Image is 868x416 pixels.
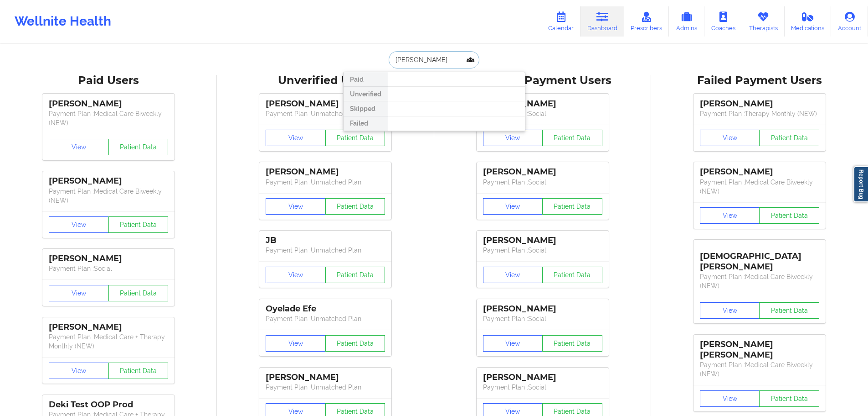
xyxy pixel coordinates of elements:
[541,6,580,37] a: Calendar
[49,253,168,264] div: [PERSON_NAME]
[49,400,168,410] div: Deki Test OOP Prod
[483,246,602,255] p: Payment Plan : Social
[624,6,669,37] a: Prescribers
[853,166,868,202] a: Report Bug
[483,304,602,314] div: [PERSON_NAME]
[542,267,602,283] button: Patient Data
[700,178,819,196] p: Payment Plan : Medical Care Biweekly (NEW)
[542,130,602,146] button: Patient Data
[266,167,385,177] div: [PERSON_NAME]
[266,130,326,146] button: View
[785,6,832,37] a: Medications
[344,116,388,131] div: Failed
[266,198,326,215] button: View
[483,99,602,109] div: [PERSON_NAME]
[483,372,602,383] div: [PERSON_NAME]
[700,130,760,146] button: View
[700,167,819,177] div: [PERSON_NAME]
[700,244,819,272] div: [DEMOGRAPHIC_DATA][PERSON_NAME]
[483,335,543,352] button: View
[266,335,326,352] button: View
[325,267,385,283] button: Patient Data
[49,99,168,109] div: [PERSON_NAME]
[483,198,543,215] button: View
[49,285,109,301] button: View
[223,74,427,88] div: Unverified Users
[266,246,385,255] p: Payment Plan : Unmatched Plan
[483,109,602,118] p: Payment Plan : Social
[700,302,760,319] button: View
[49,332,168,351] p: Payment Plan : Medical Care + Therapy Monthly (NEW)
[49,363,109,379] button: View
[6,74,211,88] div: Paid Users
[759,130,819,146] button: Patient Data
[266,304,385,314] div: Oyelade Efe
[108,285,169,301] button: Patient Data
[483,267,543,283] button: View
[742,6,785,37] a: Therapists
[700,99,819,109] div: [PERSON_NAME]
[759,302,819,319] button: Patient Data
[49,176,168,186] div: [PERSON_NAME]
[49,139,109,155] button: View
[700,109,819,118] p: Payment Plan : Therapy Monthly (NEW)
[669,6,704,37] a: Admins
[266,267,326,283] button: View
[108,363,169,379] button: Patient Data
[580,6,624,37] a: Dashboard
[700,207,760,224] button: View
[483,178,602,187] p: Payment Plan : Social
[49,216,109,233] button: View
[700,272,819,290] p: Payment Plan : Medical Care Biweekly (NEW)
[759,207,819,224] button: Patient Data
[657,74,862,88] div: Failed Payment Users
[542,335,602,352] button: Patient Data
[344,101,388,116] div: Skipped
[483,130,543,146] button: View
[483,235,602,246] div: [PERSON_NAME]
[266,178,385,187] p: Payment Plan : Unmatched Plan
[325,335,385,352] button: Patient Data
[759,390,819,407] button: Patient Data
[108,216,169,233] button: Patient Data
[266,109,385,118] p: Payment Plan : Unmatched Plan
[49,264,168,273] p: Payment Plan : Social
[700,390,760,407] button: View
[483,383,602,392] p: Payment Plan : Social
[483,167,602,177] div: [PERSON_NAME]
[700,339,819,360] div: [PERSON_NAME] [PERSON_NAME]
[325,130,385,146] button: Patient Data
[266,235,385,246] div: JB
[266,99,385,109] div: [PERSON_NAME]
[542,198,602,215] button: Patient Data
[700,360,819,379] p: Payment Plan : Medical Care Biweekly (NEW)
[325,198,385,215] button: Patient Data
[483,314,602,323] p: Payment Plan : Social
[49,109,168,127] p: Payment Plan : Medical Care Biweekly (NEW)
[49,322,168,332] div: [PERSON_NAME]
[266,314,385,323] p: Payment Plan : Unmatched Plan
[831,6,868,37] a: Account
[344,87,388,101] div: Unverified
[266,372,385,383] div: [PERSON_NAME]
[704,6,742,37] a: Coaches
[441,74,645,88] div: Skipped Payment Users
[344,72,388,87] div: Paid
[266,383,385,392] p: Payment Plan : Unmatched Plan
[49,187,168,205] p: Payment Plan : Medical Care Biweekly (NEW)
[108,139,169,155] button: Patient Data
